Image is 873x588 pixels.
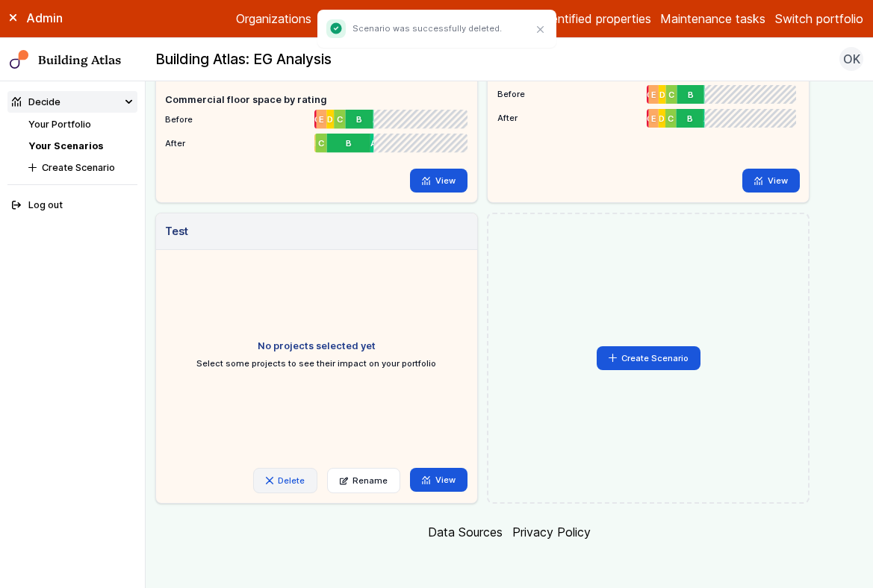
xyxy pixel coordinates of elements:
[651,112,656,124] span: E
[346,137,352,149] span: B
[497,106,799,125] li: After
[705,112,706,124] span: A
[165,131,467,150] li: After
[236,10,311,28] a: Organizations
[689,88,695,100] span: B
[597,346,701,370] button: Create Scenario
[668,112,674,124] span: C
[327,468,401,493] a: Rename
[370,137,373,149] span: A
[314,113,317,125] span: G
[7,195,138,216] button: Log out
[165,93,467,107] h5: Commercial floor space by rating
[497,82,799,101] li: Before
[742,169,800,193] a: View
[327,113,333,125] span: D
[428,525,503,539] a: Data Sources
[659,88,665,100] span: D
[839,47,863,71] button: OK
[531,20,550,40] button: Close
[843,50,860,68] span: OK
[194,357,439,369] p: Select some projects to see their impact on your portfolio
[28,140,103,151] a: Your Scenarios
[165,107,467,126] li: Before
[12,95,60,109] div: Decide
[7,91,138,113] summary: Decide
[356,113,362,125] span: B
[688,112,694,124] span: B
[410,169,467,193] a: View
[512,525,591,539] a: Privacy Policy
[318,137,324,149] span: C
[165,339,467,353] h5: No projects selected yet
[651,88,656,100] span: E
[24,157,137,178] button: Create Scenario
[253,468,317,493] button: Delete
[659,112,665,124] span: D
[526,10,651,28] a: Unidentified properties
[10,50,29,69] img: main-0bbd2752.svg
[647,88,649,100] span: G
[775,10,863,28] button: Switch portfolio
[669,88,675,100] span: C
[155,50,332,69] h2: Building Atlas: EG Analysis
[165,223,188,240] h3: Test
[352,22,502,34] p: Scenario was successfully deleted.
[337,113,343,125] span: C
[410,468,467,492] a: View
[660,10,765,28] a: Maintenance tasks
[647,112,649,124] span: G
[319,113,324,125] span: E
[28,119,91,130] a: Your Portfolio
